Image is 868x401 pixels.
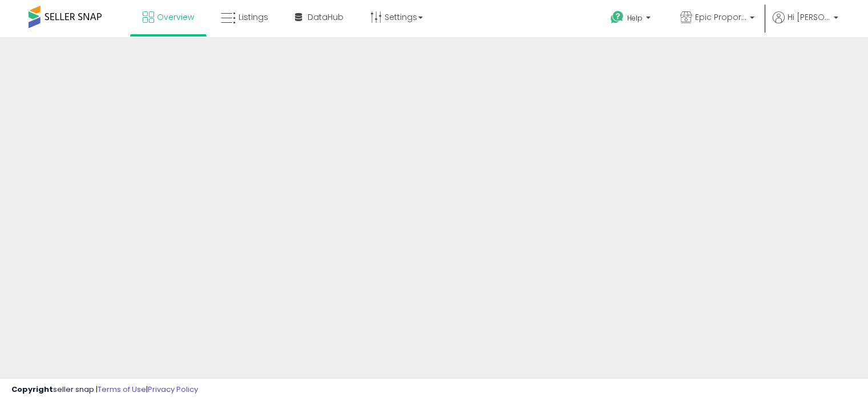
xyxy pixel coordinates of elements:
[773,11,838,37] a: Hi [PERSON_NAME]
[308,11,344,23] span: DataHub
[695,11,746,23] span: Epic Proportions
[98,384,146,395] a: Terms of Use
[627,13,643,23] span: Help
[788,11,830,23] span: Hi [PERSON_NAME]
[601,2,662,37] a: Help
[148,384,198,395] a: Privacy Policy
[239,11,268,23] span: Listings
[610,10,624,25] i: Get Help
[11,384,53,395] strong: Copyright
[11,384,198,395] div: seller snap | |
[157,11,194,23] span: Overview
